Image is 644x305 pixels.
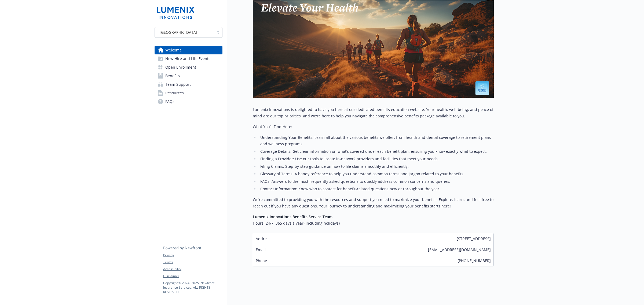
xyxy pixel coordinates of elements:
p: Copyright © 2024 - 2025 , Newfront Insurance Services, ALL RIGHTS RESERVED [163,281,222,294]
li: Glossary of Terms: A handy reference to help you understand common terms and jargon related to yo... [259,171,494,177]
span: Benefits [165,72,180,80]
strong: Lumenix Innovations Benefits Service Team [253,214,332,219]
span: [GEOGRAPHIC_DATA] [158,29,211,35]
span: [STREET_ADDRESS] [457,236,491,241]
p: Lumenix Innovations is delighted to have you here at our dedicated benefits education website. Yo... [253,106,494,119]
a: Open Enrollment [155,63,222,72]
a: FAQs [155,97,222,106]
h6: Hours: 24/7, 365 days a year (including holidays)​ [253,220,494,226]
span: Email [256,247,266,252]
li: Understanding Your Benefits: Learn all about the various benefits we offer, from health and denta... [259,134,494,147]
p: We’re committed to providing you with the resources and support you need to maximize your benefit... [253,196,494,209]
a: Team Support [155,80,222,89]
span: [PHONE_NUMBER] [458,258,491,263]
span: Welcome [165,46,182,54]
a: Welcome [155,46,222,54]
span: Phone [256,258,267,263]
li: Coverage Details: Get clear information on what’s covered under each benefit plan, ensuring you k... [259,148,494,155]
span: FAQs [165,97,174,106]
span: Team Support [165,80,191,89]
p: What You’ll Find Here: [253,124,494,130]
span: Resources [165,89,184,97]
a: Resources [155,89,222,97]
span: Address [256,236,270,241]
a: Benefits [155,72,222,80]
span: Open Enrollment [165,63,196,72]
li: Contact Information: Know who to contact for benefit-related questions now or throughout the year. [259,186,494,192]
a: Privacy [163,253,222,258]
span: [EMAIL_ADDRESS][DOMAIN_NAME] [428,247,491,252]
span: New Hire and Life Events [165,54,210,63]
a: Accessibility [163,267,222,271]
span: [GEOGRAPHIC_DATA] [160,29,197,35]
li: Finding a Provider: Use our tools to locate in-network providers and facilities that meet your ne... [259,156,494,162]
a: Disclaimer [163,274,222,278]
a: Terms [163,260,222,265]
li: Filing Claims: Step-by-step guidance on how to file claims smoothly and efficiently. [259,163,494,170]
li: FAQs: Answers to the most frequently asked questions to quickly address common concerns and queries. [259,178,494,185]
a: New Hire and Life Events [155,54,222,63]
